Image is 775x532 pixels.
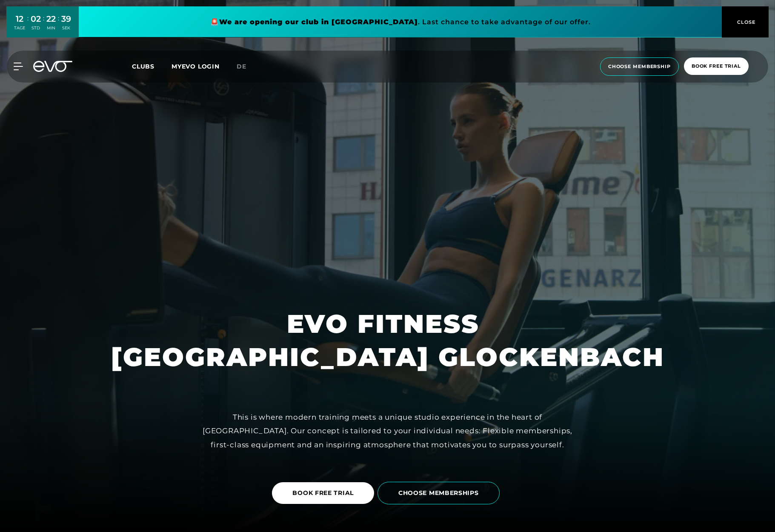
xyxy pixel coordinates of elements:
a: BOOK FREE TRIAL [272,476,377,510]
span: book free trial [692,63,741,70]
a: Clubs [132,62,172,70]
div: 39 [61,13,71,25]
span: de [237,63,246,70]
a: book free trial [681,57,751,76]
div: STD [31,25,41,31]
span: Clubs [132,63,154,70]
div: 02 [31,13,41,25]
a: choose membership [598,57,681,76]
button: CLOSE [722,6,769,37]
div: : [27,14,29,36]
div: MIN [46,25,56,31]
div: : [58,14,59,36]
span: BOOK FREE TRIAL [292,489,354,498]
a: de [237,62,257,72]
div: 12 [14,13,25,25]
a: MYEVO LOGIN [172,63,220,70]
h1: EVO FITNESS [GEOGRAPHIC_DATA] GLOCKENBACH [111,307,664,374]
span: CHOOSE MEMBERSHIPS [398,489,479,498]
div: : [43,14,44,36]
span: CLOSE [735,18,756,26]
div: This is where modern training meets a unique studio experience in the heart of [GEOGRAPHIC_DATA].... [196,410,579,452]
span: choose membership [608,63,671,70]
div: 22 [46,13,56,25]
a: CHOOSE MEMBERSHIPS [377,475,503,511]
div: SEK [61,25,71,31]
div: TAGE [14,25,25,31]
